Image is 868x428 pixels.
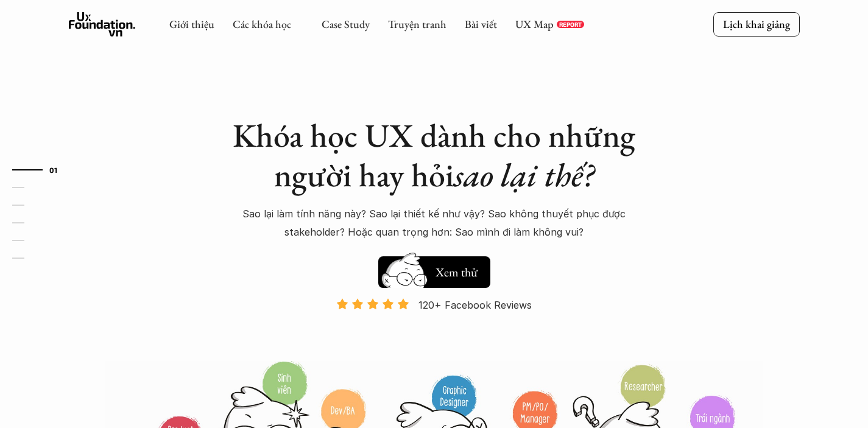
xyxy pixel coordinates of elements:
[221,116,647,195] h1: Khóa học UX dành cho những người hay hỏi
[169,17,214,31] a: Giới thiệu
[378,250,490,288] a: Xem thử
[454,153,594,196] em: sao lại thế?
[322,17,370,31] a: Case Study
[436,264,481,281] h5: Xem thử
[49,166,58,174] strong: 01
[221,205,647,242] p: Sao lại làm tính năng này? Sao lại thiết kế như vậy? Sao không thuyết phục được stakeholder? Hoặc...
[388,17,446,31] a: Truyện tranh
[12,163,70,177] a: 01
[713,12,800,36] a: Lịch khai giảng
[233,17,291,31] a: Các khóa học
[326,298,543,359] a: 120+ Facebook Reviews
[465,17,497,31] a: Bài viết
[559,21,582,28] p: REPORT
[723,17,790,31] p: Lịch khai giảng
[418,296,532,314] p: 120+ Facebook Reviews
[557,21,584,28] a: REPORT
[515,17,554,31] a: UX Map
